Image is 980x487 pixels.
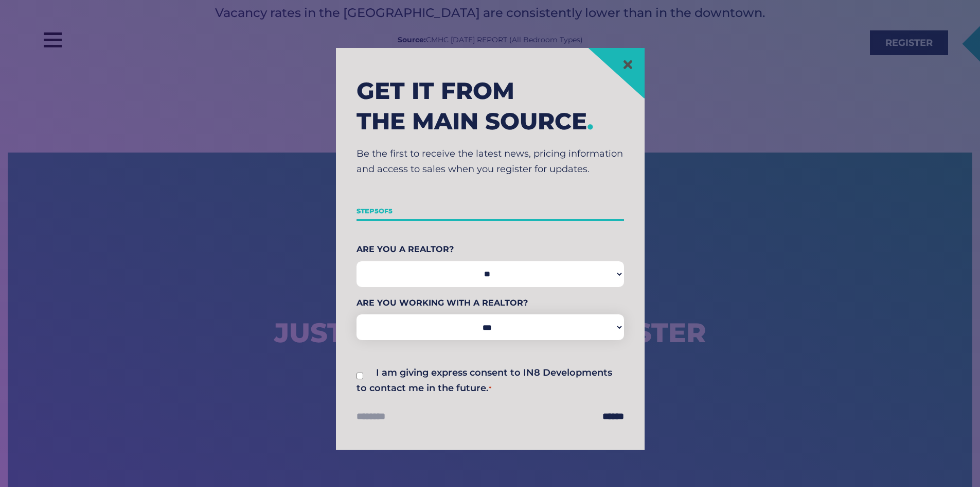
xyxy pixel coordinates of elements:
label: Are You A Realtor? [357,242,624,257]
span: . [587,107,594,135]
p: Be the first to receive the latest news, pricing information and access to sales when you registe... [357,146,624,177]
span: 5 [375,207,379,215]
span: 5 [388,207,393,215]
h2: Get it from the main source [357,76,624,136]
p: Step of [357,204,624,219]
label: Are You Working With A Realtor? [357,295,624,310]
label: I am giving express consent to IN8 Developments to contact me in the future. [357,367,612,394]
